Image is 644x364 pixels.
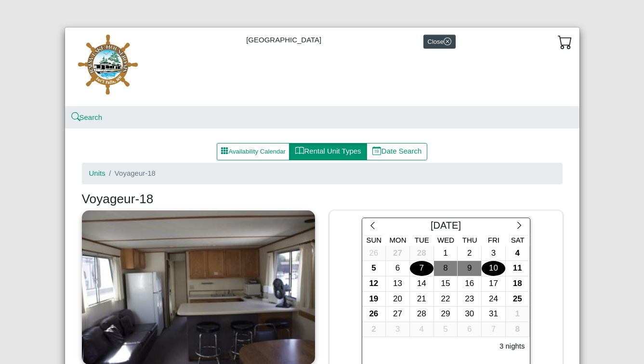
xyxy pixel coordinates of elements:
[410,246,434,261] div: 28
[458,292,482,307] button: 23
[362,322,386,337] div: 2
[390,236,407,244] span: Mon
[72,35,145,99] img: 55466189-bbd8-41c3-ab33-5e957c8145a3.jpg
[362,292,386,307] button: 19
[362,276,386,292] button: 12
[434,276,458,291] div: 15
[82,192,563,207] h3: Voyageur-18
[386,292,410,307] button: 20
[458,292,481,307] div: 23
[367,236,382,244] span: Sun
[362,261,386,276] button: 5
[295,146,304,156] svg: book
[482,261,505,276] div: 10
[410,307,434,322] div: 28
[458,261,482,276] button: 9
[434,292,458,307] div: 22
[499,342,525,351] h6: 3 nights
[506,322,530,338] button: 8
[217,143,290,160] button: grid3x3 gap fillAvailability Calendar
[386,307,409,322] div: 27
[362,307,386,322] button: 26
[362,322,386,338] button: 2
[362,261,386,276] div: 5
[458,276,481,291] div: 16
[362,218,383,235] button: chevron left
[386,246,410,261] button: 27
[458,307,481,322] div: 30
[482,261,506,276] button: 10
[115,169,156,177] span: Voyageur-18
[482,292,505,307] div: 24
[482,246,505,261] div: 3
[506,322,529,337] div: 8
[506,307,529,322] div: 1
[458,322,481,337] div: 6
[515,221,524,230] svg: chevron right
[482,276,506,292] button: 17
[72,114,79,121] svg: search
[506,246,530,261] button: 4
[410,322,434,337] div: 4
[386,322,410,338] button: 3
[386,246,409,261] div: 27
[511,236,525,244] span: Sat
[221,147,228,155] svg: grid3x3 gap fill
[488,236,499,244] span: Fri
[444,38,451,45] svg: x circle
[434,276,458,292] button: 15
[434,261,458,276] div: 8
[558,35,572,49] svg: cart
[410,261,434,276] div: 7
[415,236,429,244] span: Tue
[506,276,529,291] div: 18
[410,322,434,338] button: 4
[410,292,434,307] button: 21
[506,292,530,307] button: 25
[368,221,377,230] svg: chevron left
[458,276,482,292] button: 16
[434,292,458,307] button: 22
[386,276,410,292] button: 13
[506,261,530,276] button: 11
[386,322,409,337] div: 3
[506,261,529,276] div: 11
[506,246,529,261] div: 4
[289,143,367,160] button: bookRental Unit Types
[434,307,458,322] div: 29
[434,261,458,276] button: 8
[362,246,386,261] button: 26
[506,292,529,307] div: 25
[372,146,381,156] svg: calendar date
[383,218,509,235] div: [DATE]
[458,307,482,322] button: 30
[458,261,481,276] div: 9
[458,322,482,338] button: 6
[482,322,506,338] button: 7
[362,246,386,261] div: 26
[458,246,481,261] div: 2
[434,322,458,338] button: 5
[410,276,434,292] button: 14
[434,307,458,322] button: 29
[410,246,434,261] button: 28
[462,236,477,244] span: Thu
[506,307,530,322] button: 1
[482,322,505,337] div: 7
[434,246,458,261] div: 1
[506,276,530,292] button: 18
[89,169,105,177] a: Units
[410,261,434,276] button: 7
[437,236,454,244] span: Wed
[482,307,506,322] button: 31
[482,246,506,261] button: 3
[509,218,529,235] button: chevron right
